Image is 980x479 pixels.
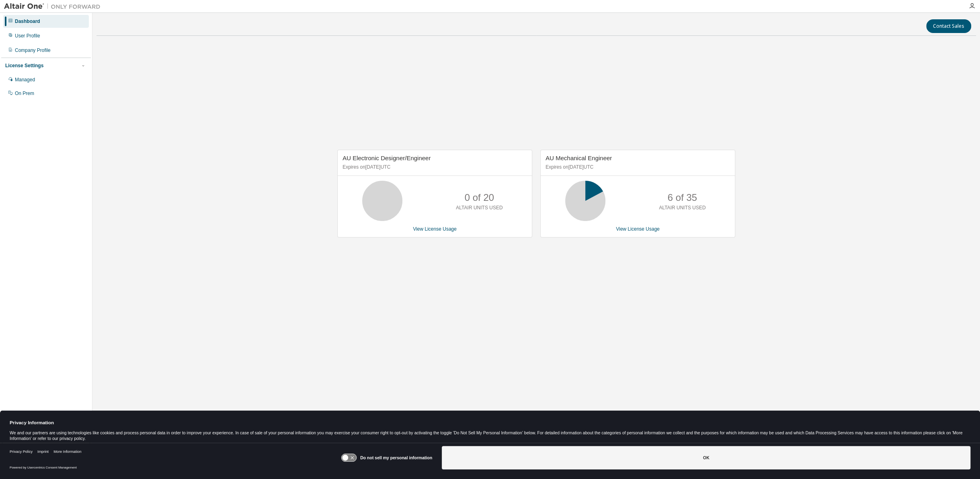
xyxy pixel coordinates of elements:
p: ALTAIR UNITS USED [659,204,705,211]
a: View License Usage [616,226,660,232]
p: 6 of 35 [668,191,697,204]
div: Company Profile [15,47,51,54]
div: Managed [15,76,35,83]
div: Dashboard [15,18,40,25]
a: View License Usage [413,226,457,232]
p: Expires on [DATE] UTC [342,164,525,171]
span: AU Mechanical Engineer [545,155,612,161]
button: Contact Sales [926,19,971,33]
p: ALTAIR UNITS USED [456,204,502,211]
span: AU Electronic Designer/Engineer [342,155,431,161]
div: User Profile [15,33,40,39]
div: License Settings [5,62,43,69]
p: 0 of 20 [465,191,494,204]
img: Altair One [4,2,105,10]
div: On Prem [15,90,34,97]
p: Expires on [DATE] UTC [545,164,728,171]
